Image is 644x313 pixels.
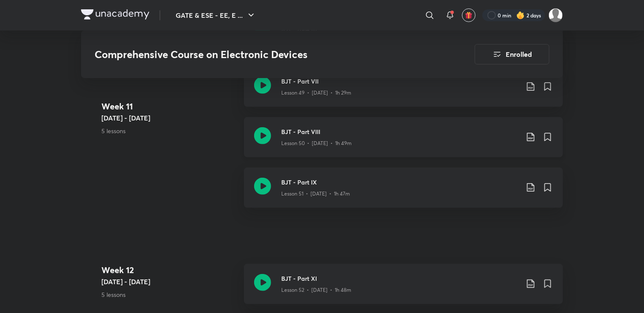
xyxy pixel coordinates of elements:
button: avatar [462,8,476,22]
h4: Week 11 [101,100,237,112]
p: 5 lessons [101,290,237,299]
h5: [DATE] - [DATE] [101,277,237,287]
button: Enrolled [475,44,549,64]
img: avatar [465,11,473,19]
p: 5 lessons [101,126,237,135]
h3: BJT - Part XI [281,274,519,283]
img: Avantika Choudhary [549,8,563,22]
a: BJT - Part VIIILesson 50 • [DATE] • 1h 49m [244,117,563,168]
a: BJT - Part VIILesson 49 • [DATE] • 1h 29m [244,67,563,117]
h3: BJT - Part VII [281,77,519,86]
p: Lesson 50 • [DATE] • 1h 49m [281,140,352,147]
h3: Comprehensive Course on Electronic Devices [95,48,427,61]
img: streak [516,11,525,20]
p: Lesson 52 • [DATE] • 1h 48m [281,286,351,294]
a: Company Logo [81,9,149,22]
button: GATE & ESE - EE, E ... [171,7,261,24]
p: Lesson 49 • [DATE] • 1h 29m [281,89,351,97]
h4: Week 12 [101,264,237,277]
img: Company Logo [81,9,149,20]
h3: BJT - Part IX [281,178,519,187]
a: BJT - Part IXLesson 51 • [DATE] • 1h 47m [244,168,563,218]
h3: BJT - Part VIII [281,127,519,136]
p: Lesson 51 • [DATE] • 1h 47m [281,190,350,198]
h5: [DATE] - [DATE] [101,112,237,123]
